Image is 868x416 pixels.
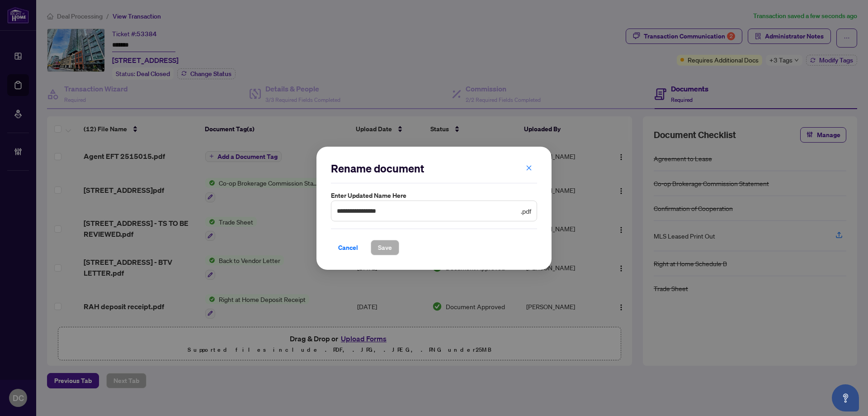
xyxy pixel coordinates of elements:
[331,161,537,176] h2: Rename document
[832,384,859,411] button: Open asap
[331,239,365,255] button: Cancel
[526,164,532,171] span: close
[371,239,399,255] button: Save
[338,240,358,254] span: Cancel
[331,191,537,201] label: Enter updated name here
[521,206,531,215] span: .pdf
